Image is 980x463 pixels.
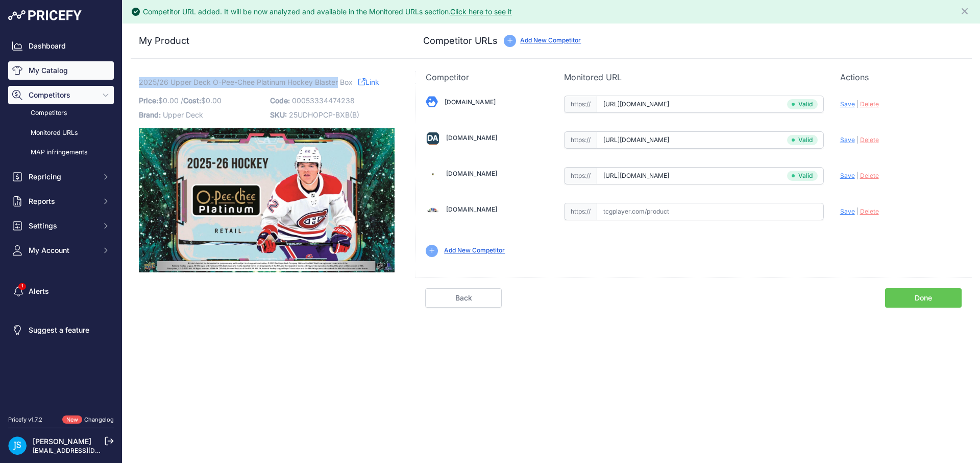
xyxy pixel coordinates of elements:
span: https:// [564,167,597,184]
span: Price: [139,96,158,105]
span: 00053334474238 [292,96,355,105]
span: Competitors [29,90,95,100]
a: Monitored URLs [8,124,114,142]
img: Pricefy Logo [8,10,82,20]
span: Settings [29,221,95,231]
a: Suggest a feature [8,321,114,339]
span: https:// [564,96,597,113]
a: [DOMAIN_NAME] [446,205,497,213]
span: | [856,136,859,144]
span: Save [840,100,855,108]
h3: My Product [139,34,395,48]
span: Upper Deck [163,110,203,119]
p: Monitored URL [564,71,824,83]
span: Delete [860,136,879,144]
a: [PERSON_NAME] [33,437,91,446]
a: Click here to see it [450,7,512,16]
span: Save [840,136,855,144]
span: | [856,207,859,215]
p: Actions [840,71,962,83]
a: MAP infringements [8,144,114,161]
a: [DOMAIN_NAME] [445,98,496,106]
span: Delete [860,207,879,215]
span: Reports [29,196,95,206]
span: Repricing [29,172,95,182]
span: Save [840,172,855,179]
a: Alerts [8,282,114,300]
div: Competitor URL added. It will be now analyzed and available in the Monitored URLs section. [143,7,512,17]
span: https:// [564,203,597,220]
a: Changelog [84,416,114,423]
span: 0.00 [206,96,222,105]
a: My Catalog [8,61,114,80]
button: Settings [8,217,114,235]
span: | [856,100,859,108]
span: Cost: [183,96,201,105]
a: Add New Competitor [444,246,505,254]
span: Brand: [139,110,161,119]
button: Competitors [8,86,114,104]
a: Add New Competitor [520,36,581,44]
input: steelcitycollectibles.com/product [597,167,824,184]
span: Delete [860,100,879,108]
button: Reports [8,192,114,211]
span: 0.00 [163,96,179,105]
p: $ [139,94,264,108]
a: Back [425,288,502,308]
span: New [62,415,82,424]
span: / $ [181,96,222,105]
button: Close [960,4,972,16]
input: tcgplayer.com/product [597,203,824,220]
span: | [856,172,859,179]
p: Competitor [426,71,547,83]
a: [DOMAIN_NAME] [446,170,497,177]
a: Link [358,76,379,88]
a: [DOMAIN_NAME] [446,134,497,142]
div: Pricefy v1.7.2 [8,415,42,424]
span: Delete [860,172,879,179]
span: SKU: [270,110,287,119]
span: Save [840,207,855,215]
span: Code: [270,96,290,105]
button: My Account [8,241,114,260]
a: Dashboard [8,37,114,55]
span: 25UDHOPCP-BXB(B) [289,110,359,119]
input: blowoutcards.com/product [597,96,824,113]
a: [EMAIL_ADDRESS][DOMAIN_NAME] [33,447,139,454]
span: 2025/26 Upper Deck O-Pee-Chee Platinum Hockey Blaster Box [139,76,353,88]
a: Competitors [8,104,114,122]
button: Repricing [8,168,114,186]
span: https:// [564,131,597,149]
nav: Sidebar [8,37,114,403]
h3: Competitor URLs [423,34,498,48]
span: My Account [29,245,95,256]
input: dacardworld.com/product [597,131,824,149]
a: Done [885,288,962,308]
